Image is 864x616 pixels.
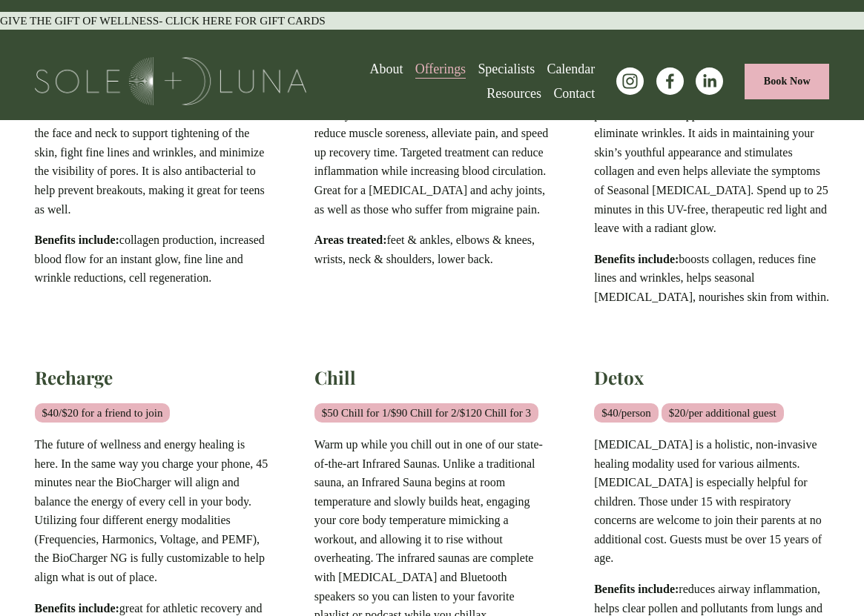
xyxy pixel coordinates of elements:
[370,57,403,81] a: About
[314,234,387,246] strong: Areas treated:
[696,67,723,95] a: LinkedIn
[594,583,679,595] strong: Benefits include:
[35,602,119,615] strong: Benefits include:
[594,366,829,390] h2: Detox
[553,82,595,105] a: Contact
[662,403,784,423] em: $20/per additional guest
[616,67,644,95] a: instagram-unauth
[478,57,535,81] a: Specialists
[35,366,270,390] h2: Recharge
[594,250,829,307] p: boosts collagen, reduces fine lines and wrinkles, helps seasonal [MEDICAL_DATA], nourishes skin f...
[487,82,541,105] a: folder dropdown
[35,231,270,288] p: collagen production, increased blood flow for an instant glow, fine line and wrinkle reductions, ...
[35,403,171,423] em: $40/$20 for a friend to join
[594,253,679,265] strong: Benefits include:
[415,59,466,80] span: Offerings
[594,403,659,423] em: $40/person
[594,86,829,238] p: Lightstim for anti-aging is a professional facial panel that is FDA approved to reduce and elimin...
[314,366,550,390] h2: Chill
[314,403,538,423] em: $50 Chill for 1/$90 Chill for 2/$120 Chill for 3
[314,231,550,268] p: feet & ankles, elbows & knees, wrists, neck & shoulders, lower back.
[415,57,466,81] a: folder dropdown
[745,64,829,99] a: Book Now
[35,86,270,219] p: Get your glow on the go! This 12 minute localized [MEDICAL_DATA] facial focuses on the face and n...
[35,234,119,246] strong: Benefits include:
[487,83,541,105] span: Resources
[547,57,595,81] a: Calendar
[314,86,550,219] p: Localized [MEDICAL_DATA] is applied directly to where it hurts. Just 12 minutes can reduce muscle...
[656,67,684,95] a: facebook-unauth
[35,435,270,587] p: The future of wellness and energy healing is here. In the same way you charge your phone, 45 minu...
[35,57,307,105] img: Sole + Luna
[594,435,829,568] p: [MEDICAL_DATA] is a holistic, non-invasive healing modality used for various ailments. [MEDICAL_D...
